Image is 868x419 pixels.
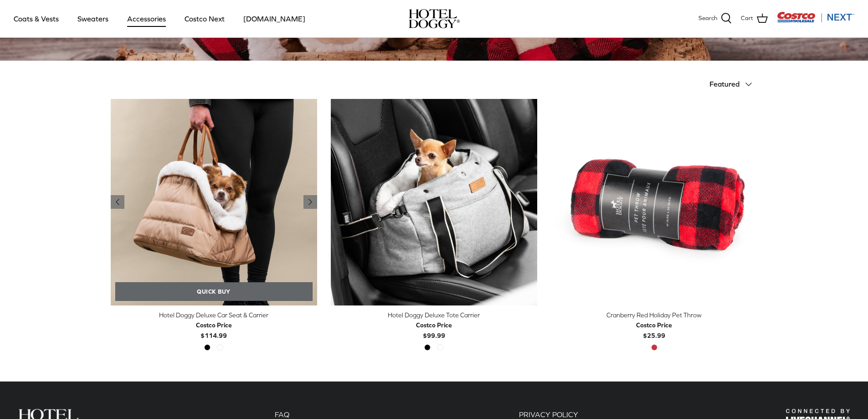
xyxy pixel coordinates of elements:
a: Hotel Doggy Deluxe Tote Carrier Costco Price$99.99 [331,310,537,341]
span: Featured [709,80,740,88]
a: Cranberry Red Holiday Pet Throw [551,99,757,305]
a: FAQ [275,410,289,419]
a: Visit Costco Next [777,17,854,24]
a: hoteldoggy.com hoteldoggycom [409,9,460,28]
button: Featured [709,74,758,94]
a: Costco Next [176,3,233,34]
span: Cart [741,14,753,23]
a: [DOMAIN_NAME] [235,3,313,34]
b: $99.99 [416,320,452,339]
a: Accessories [119,3,174,34]
div: Cranberry Red Holiday Pet Throw [551,310,757,320]
b: $114.99 [196,320,232,339]
a: Previous [111,195,124,209]
div: Costco Price [636,320,672,330]
div: Costco Price [416,320,452,330]
div: Hotel Doggy Deluxe Car Seat & Carrier [111,310,317,320]
a: Hotel Doggy Deluxe Tote Carrier [331,99,537,305]
b: $25.99 [636,320,672,339]
a: Sweaters [69,3,117,34]
a: PRIVACY POLICY [519,410,578,419]
a: Hotel Doggy Deluxe Car Seat & Carrier Costco Price$114.99 [111,310,317,341]
div: Costco Price [196,320,232,330]
img: Costco Next [777,11,854,23]
span: Search [699,14,717,23]
a: Quick buy [115,282,313,301]
img: hoteldoggycom [409,9,460,28]
a: Previous [303,195,317,209]
a: Search [699,13,732,25]
div: Hotel Doggy Deluxe Tote Carrier [331,310,537,320]
a: Cart [741,13,768,25]
a: Hotel Doggy Deluxe Car Seat & Carrier [111,99,317,305]
a: Cranberry Red Holiday Pet Throw Costco Price$25.99 [551,310,757,341]
a: Coats & Vests [5,3,67,34]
